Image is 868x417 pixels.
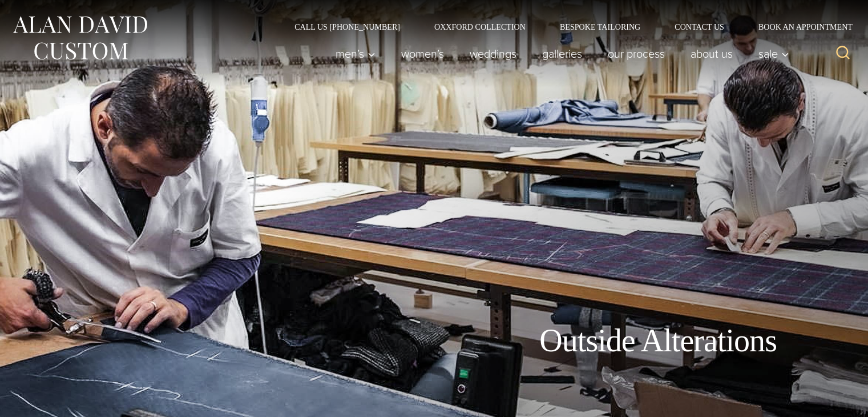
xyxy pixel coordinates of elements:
a: Oxxford Collection [417,23,543,31]
a: Women’s [389,42,457,65]
button: View Search Form [829,40,857,67]
a: About Us [678,42,746,65]
img: Alan David Custom [11,13,148,63]
a: Contact Us [657,23,741,31]
span: Men’s [336,48,376,59]
a: Our Process [595,42,678,65]
a: Bespoke Tailoring [543,23,657,31]
nav: Primary Navigation [323,42,796,65]
span: Sale [758,48,789,59]
a: Book an Appointment [741,23,857,31]
a: weddings [457,42,530,65]
a: Call Us [PHONE_NUMBER] [277,23,417,31]
h1: Outside Alterations [539,322,777,360]
a: Galleries [530,42,595,65]
nav: Secondary Navigation [277,23,857,31]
